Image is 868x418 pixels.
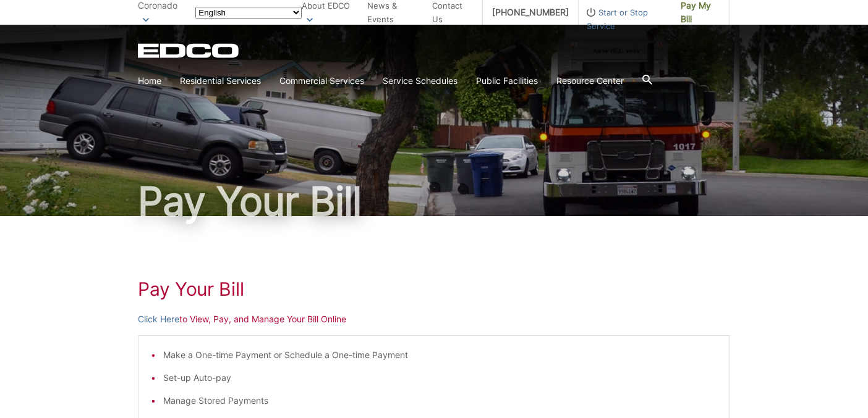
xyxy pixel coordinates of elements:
[163,394,717,408] li: Manage Stored Payments
[279,74,364,88] a: Commercial Services
[556,74,624,88] a: Resource Center
[180,74,261,88] a: Residential Services
[138,278,730,300] h1: Pay Your Bill
[138,43,240,58] a: EDCD logo. Return to the homepage.
[383,74,457,88] a: Service Schedules
[138,74,161,88] a: Home
[138,312,179,326] a: Click Here
[476,74,538,88] a: Public Facilities
[138,312,730,326] p: to View, Pay, and Manage Your Bill Online
[163,371,717,385] li: Set-up Auto-pay
[138,182,730,221] h1: Pay Your Bill
[163,348,717,362] li: Make a One-time Payment or Schedule a One-time Payment
[195,7,302,19] select: Select a language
